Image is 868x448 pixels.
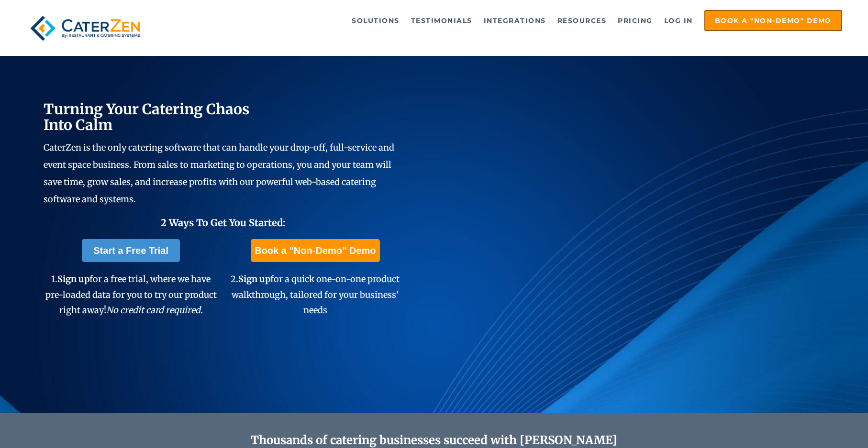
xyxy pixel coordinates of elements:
a: Start a Free Trial [82,239,180,262]
a: Resources [553,11,612,30]
span: CaterZen is the only catering software that can handle your drop-off, full-service and event spac... [44,142,394,205]
span: 2 Ways To Get You Started: [161,217,286,229]
a: Integrations [479,11,551,30]
span: Turning Your Catering Chaos Into Calm [44,100,250,134]
em: No credit card required. [106,305,203,316]
img: caterzen [26,10,145,46]
h2: Thousands of catering businesses succeed with [PERSON_NAME] [87,434,781,448]
div: Navigation Menu [166,10,842,31]
span: Sign up [238,273,270,284]
a: Book a "Non-Demo" Demo [704,10,842,31]
span: 2. for a quick one-on-one product walkthrough, tailored for your business' needs [231,273,400,316]
span: Sign up [57,273,89,284]
a: Pricing [613,11,657,30]
a: Testimonials [406,11,477,30]
iframe: Help widget launcher [783,411,857,437]
span: 1. for a free trial, where we have pre-loaded data for you to try our product right away! [45,273,217,316]
a: Log in [659,11,698,30]
a: Solutions [347,11,404,30]
a: Book a "Non-Demo" Demo [251,239,379,262]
